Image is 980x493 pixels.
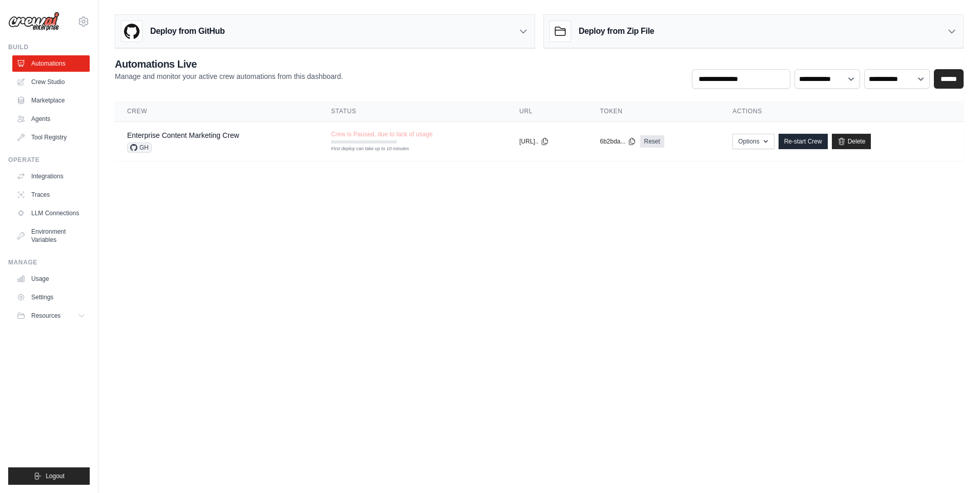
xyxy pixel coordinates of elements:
[150,25,224,37] h3: Deploy from GitHub
[115,71,343,81] p: Manage and monitor your active crew automations from this dashboard.
[779,134,828,149] a: Re-start Crew
[31,312,60,320] span: Resources
[720,101,964,122] th: Actions
[115,57,343,71] h2: Automations Live
[12,307,90,324] button: Resources
[8,156,90,164] div: Operate
[832,134,871,149] a: Delete
[46,472,65,480] span: Logout
[12,168,90,184] a: Integrations
[12,187,90,203] a: Traces
[331,130,433,138] span: Crew is Paused, due to lack of usage
[12,55,90,72] a: Automations
[507,101,587,122] th: URL
[8,467,90,485] button: Logout
[127,131,239,139] a: Enterprise Content Marketing Crew
[8,258,90,266] div: Manage
[600,137,636,146] button: 6b2bda...
[12,271,90,287] a: Usage
[115,101,319,122] th: Crew
[121,21,142,42] img: GitHub Logo
[732,134,774,149] button: Options
[319,101,507,122] th: Status
[12,92,90,109] a: Marketplace
[8,12,59,31] img: Logo
[12,289,90,305] a: Settings
[12,223,90,248] a: Environment Variables
[12,129,90,146] a: Tool Registry
[12,111,90,127] a: Agents
[331,146,397,153] div: First deploy can take up to 10 minutes
[8,43,90,51] div: Build
[127,142,152,153] span: GH
[579,25,654,37] h3: Deploy from Zip File
[12,205,90,221] a: LLM Connections
[12,74,90,90] a: Crew Studio
[587,101,720,122] th: Token
[640,135,664,148] a: Reset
